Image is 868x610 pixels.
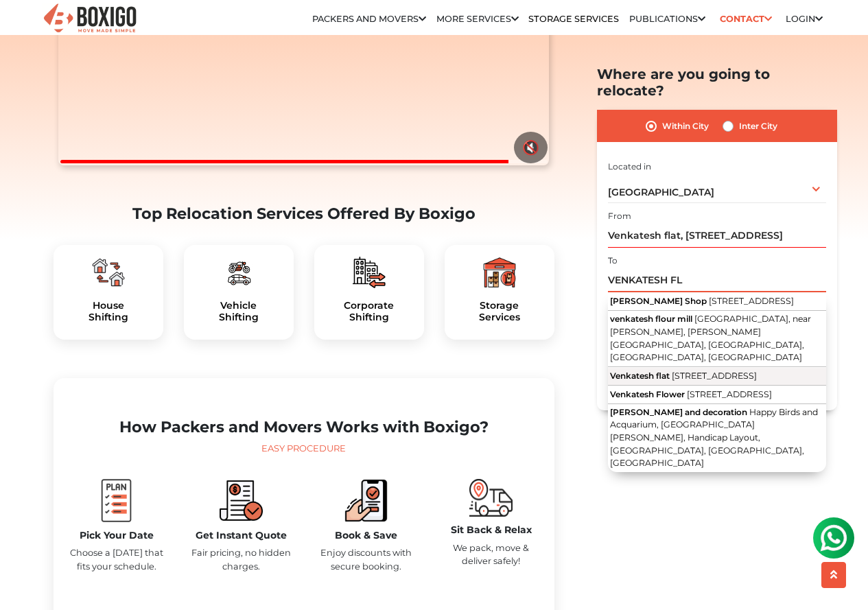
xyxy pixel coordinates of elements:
[325,300,413,323] a: CorporateShifting
[629,14,705,24] a: Publications
[608,255,618,267] label: To
[314,546,419,572] p: Enjoy discounts with secure booking.
[436,14,519,24] a: More services
[709,296,794,306] span: [STREET_ADDRESS]
[220,479,263,522] img: boxigo_packers_and_movers_compare
[662,118,709,134] label: Within City
[344,479,388,522] img: boxigo_packers_and_movers_book
[610,389,685,399] span: Venkatesh Flower
[64,546,169,572] p: Choose a [DATE] that fits your schedule.
[64,442,543,456] div: Easy Procedure
[786,14,823,24] a: Login
[195,300,283,323] h5: Vehicle Shifting
[95,479,138,522] img: boxigo_packers_and_movers_plan
[610,371,670,381] span: Venkatesh flat
[483,256,516,289] img: boxigo_packers_and_movers_plan
[64,300,152,323] h5: House Shifting
[608,311,826,367] button: venkatesh flour mill [GEOGRAPHIC_DATA], near [PERSON_NAME], [PERSON_NAME][GEOGRAPHIC_DATA], [GEOG...
[608,386,826,403] button: Venkatesh Flower [STREET_ADDRESS]
[610,314,811,362] span: [GEOGRAPHIC_DATA], near [PERSON_NAME], [PERSON_NAME][GEOGRAPHIC_DATA], [GEOGRAPHIC_DATA], [GEOGRA...
[456,300,543,323] h5: Storage Services
[92,256,125,289] img: boxigo_packers_and_movers_plan
[195,300,283,323] a: VehicleShifting
[42,2,138,36] img: Boxigo
[189,546,294,572] p: Fair pricing, no hidden charges.
[672,371,757,381] span: [STREET_ADDRESS]
[821,562,846,588] button: scroll up
[610,406,747,417] span: [PERSON_NAME] and decoration
[608,160,651,172] label: Located in
[325,300,413,323] h5: Corporate Shifting
[54,204,554,223] h2: Top Relocation Services Offered By Boxigo
[64,530,169,541] h5: Pick Your Date
[456,300,543,323] a: StorageServices
[608,224,826,248] input: Select Building or Nearest Landmark
[715,8,776,30] a: Contact
[608,368,826,386] button: Venkatesh flat [STREET_ADDRESS]
[514,132,548,163] button: 🔇
[597,66,837,99] h2: Where are you going to relocate?
[608,210,631,222] label: From
[608,293,826,311] button: [PERSON_NAME] Shop [STREET_ADDRESS]
[528,14,619,24] a: Storage Services
[610,406,818,467] span: Happy Birds and Acquarium, [GEOGRAPHIC_DATA][PERSON_NAME], Handicap Layout, [GEOGRAPHIC_DATA], [G...
[312,14,426,24] a: Packers and Movers
[608,268,826,292] input: Select Building or Nearest Landmark
[610,296,707,306] span: [PERSON_NAME] Shop
[739,118,777,134] label: Inter City
[610,314,692,324] span: venkatesh flour mill
[687,389,772,399] span: [STREET_ADDRESS]
[439,524,543,536] h5: Sit Back & Relax
[353,256,386,289] img: boxigo_packers_and_movers_plan
[14,14,41,41] img: whatsapp-icon.svg
[64,418,543,436] h2: How Packers and Movers Works with Boxigo?
[314,530,419,541] h5: Book & Save
[469,479,513,517] img: boxigo_packers_and_movers_move
[608,403,826,471] button: [PERSON_NAME] and decoration Happy Birds and Acquarium, [GEOGRAPHIC_DATA][PERSON_NAME], Handicap ...
[189,530,294,541] h5: Get Instant Quote
[64,300,152,323] a: HouseShifting
[439,541,543,567] p: We pack, move & deliver safely!
[222,256,255,289] img: boxigo_packers_and_movers_plan
[608,186,714,198] span: [GEOGRAPHIC_DATA]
